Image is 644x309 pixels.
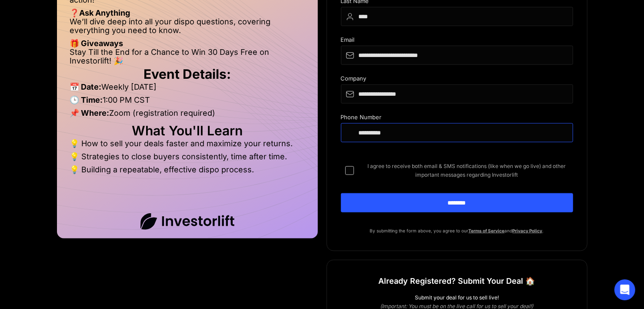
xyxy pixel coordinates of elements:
[341,293,573,302] div: Submit your deal for us to sell live!
[70,8,130,17] strong: ❓Ask Anything
[361,162,573,179] span: I agree to receive both email & SMS notifications (like when we go live) and other important mess...
[70,109,305,122] li: Zoom (registration required)
[70,139,305,152] li: 💡 How to sell your deals faster and maximize your returns.
[379,273,535,289] h1: Already Registered? Submit Your Deal 🏠
[70,126,305,135] h2: What You'll Learn
[70,17,305,39] li: We’ll dive deep into all your dispo questions, covering everything you need to know.
[70,96,305,109] li: 1:00 PM CST
[70,48,305,65] li: Stay Till the End for a Chance to Win 30 Days Free on Investorlift! 🎉
[341,226,573,235] p: By submitting the form above, you agree to our and .
[70,108,110,118] strong: 📌 Where:
[143,66,231,82] strong: Event Details:
[341,114,573,123] div: Phone Number
[513,228,543,233] a: Privacy Policy
[614,279,635,300] div: Open Intercom Messenger
[469,228,505,233] a: Terms of Service
[70,83,305,96] li: Weekly [DATE]
[341,75,573,84] div: Company
[70,95,103,104] strong: 🕒 Time:
[70,152,305,165] li: 💡 Strategies to close buyers consistently, time after time.
[341,37,573,46] div: Email
[70,82,102,91] strong: 📅 Date:
[70,39,123,48] strong: 🎁 Giveaways
[70,165,305,174] li: 💡 Building a repeatable, effective dispo process.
